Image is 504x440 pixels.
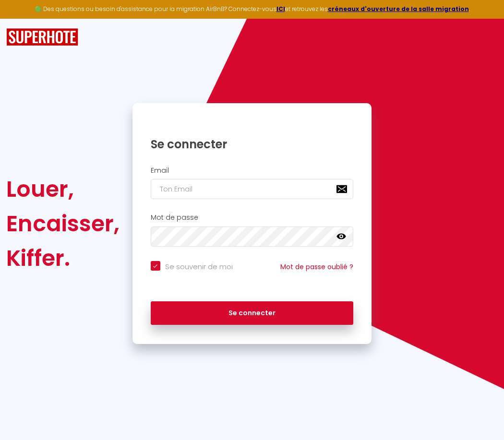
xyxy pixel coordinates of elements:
input: Ton Email [151,179,354,199]
h2: Mot de passe [151,214,354,222]
div: Louer, [6,172,120,206]
a: Mot de passe oublié ? [280,262,353,272]
h1: Se connecter [151,137,354,152]
a: créneaux d'ouverture de la salle migration [328,5,469,13]
img: SuperHote logo [6,28,78,46]
div: Kiffer. [6,241,120,275]
a: ICI [276,5,285,13]
div: Encaisser, [6,206,120,241]
button: Se connecter [151,301,354,325]
h2: Email [151,166,354,175]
